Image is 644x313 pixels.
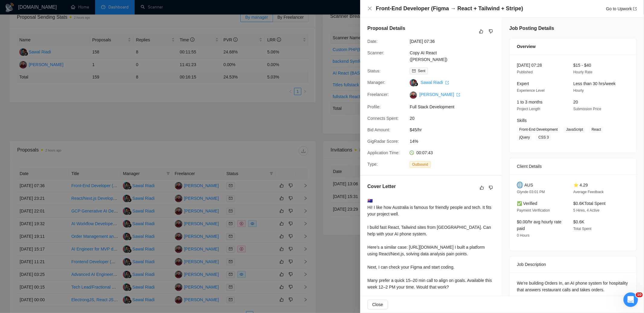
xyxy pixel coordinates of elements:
span: Glynde 03:01 PM [517,190,545,194]
span: jQuery [517,134,532,141]
span: 20 [573,100,578,104]
span: Profile: [367,104,381,109]
a: Copy AI React ([PERSON_NAME]) [410,50,447,62]
span: like [480,185,484,190]
a: Go to Upworkexport [606,6,637,11]
span: 10 [636,292,643,297]
span: dislike [489,29,493,34]
span: Skills [517,118,527,123]
span: 1 to 3 months [517,100,543,104]
span: Sent [418,69,425,73]
span: Average Feedback [573,190,604,194]
span: Close [372,301,383,308]
img: 🌐 [517,182,523,188]
span: GigRadar Score: [367,139,399,144]
button: dislike [487,28,495,35]
span: dislike [489,185,493,190]
span: Expert [517,81,529,86]
span: $15 - $40 [573,63,591,68]
span: clock-circle [410,151,414,155]
span: ✅ Verified [517,201,537,206]
a: Sawal Riadi export [421,80,449,85]
button: Close [367,6,372,11]
span: Full Stack Development [410,104,500,110]
span: [DATE] 07:28 [517,63,542,68]
button: like [478,28,485,35]
img: gigradar-bm.png [414,82,418,86]
h5: Proposal Details [367,25,405,32]
span: $0.6K Total Spent [573,201,606,206]
span: Outbound [410,161,431,168]
span: Freelancer: [367,92,389,97]
div: Client Details [517,158,629,174]
span: Overview [517,43,536,50]
span: export [457,93,460,97]
h5: Cover Letter [367,183,396,190]
span: Total Spent [573,227,591,231]
span: Manager: [367,80,385,85]
span: Published [517,70,533,74]
span: Type: [367,162,378,167]
span: 0 Hours [517,233,530,238]
span: Bid Amount: [367,127,390,132]
span: React [589,126,603,133]
span: 00:07:43 [416,150,433,155]
button: Close [367,300,388,309]
h5: Job Posting Details [509,25,554,32]
span: ⭐ 4.29 [573,183,588,187]
span: $0.6K [573,219,585,224]
span: JavaScript [564,126,585,133]
span: Connects Spent: [367,116,399,121]
span: Date: [367,39,377,44]
div: Job Description [517,256,629,273]
span: $45/hr [410,126,500,133]
span: [DATE] 07:36 [410,38,500,45]
span: AUS [524,182,533,188]
button: dislike [487,184,495,191]
span: $0.00/hr avg hourly rate paid [517,219,562,231]
span: Project Length [517,107,540,111]
span: Front-End Development [517,126,560,133]
img: c1Solt7VbwHmdfN9daG-llb3HtbK8lHyvFES2IJpurApVoU8T7FGrScjE2ec-Wjl2v [410,91,417,99]
span: export [445,81,449,85]
h4: Front-End Developer (Figma → React + Tailwind + Stripe) [376,5,523,12]
span: Payment Verification [517,208,550,212]
span: like [479,29,483,34]
span: Application Time: [367,150,400,155]
span: Scanner: [367,50,384,55]
span: 20 [410,115,500,122]
span: close [367,6,372,11]
button: like [478,184,485,191]
a: [PERSON_NAME] export [419,92,460,97]
span: Less than 30 hrs/week [573,81,616,86]
span: Hourly Rate [573,70,592,74]
span: CSS 3 [536,134,551,141]
span: Submission Price [573,107,601,111]
span: 5 Hires, 4 Active [573,208,600,212]
div: 🇦🇺 Hi! I like how Australia is famous for friendly people and tech. It fits your project well. I ... [367,197,495,310]
span: Hourly [573,88,584,93]
span: export [633,7,637,11]
span: 14% [410,138,500,145]
span: Status: [367,69,381,73]
span: mail [412,69,416,73]
span: Experience Level [517,88,545,93]
iframe: Intercom live chat [623,292,638,307]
